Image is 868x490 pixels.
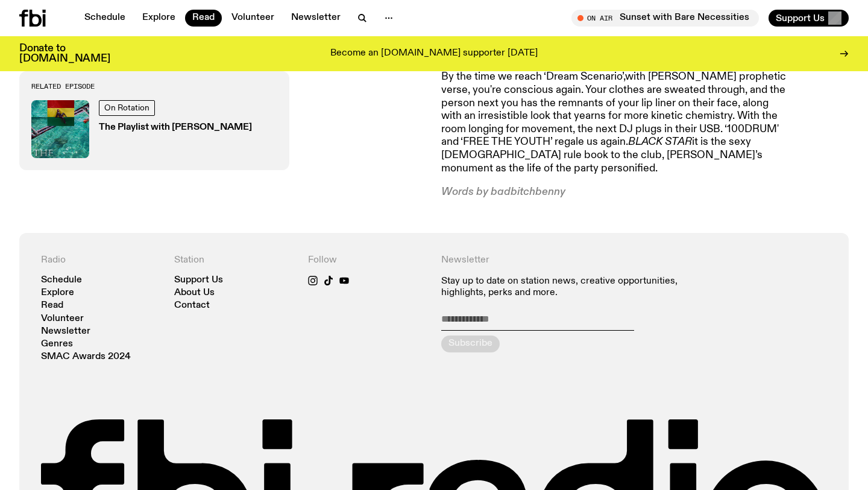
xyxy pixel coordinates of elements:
a: Read [41,301,63,310]
p: Stay up to date on station news, creative opportunities, highlights, perks and more. [441,276,694,299]
img: The poster for this episode of The Playlist. It features the album artwork for Amaarae's BLACK ST... [31,100,89,158]
button: On AirSunset with Bare Necessities [571,10,759,27]
a: Schedule [41,276,82,285]
a: Schedule [77,10,133,27]
h4: Newsletter [441,255,694,266]
a: Explore [135,10,183,27]
h4: Radio [41,255,160,266]
a: About Us [174,288,215,297]
button: Support Us [769,10,849,27]
h4: Station [174,255,293,266]
a: Explore [41,288,74,297]
a: Read [185,10,222,27]
a: Volunteer [224,10,281,27]
a: Genres [41,340,73,349]
a: Support Us [174,276,223,285]
h4: Follow [308,255,427,266]
h3: Donate to [DOMAIN_NAME] [19,43,110,64]
p: By the time we reach ‘Dream Scenario’,with [PERSON_NAME] prophetic verse, you're conscious again.... [441,71,788,175]
h3: Related Episode [31,83,277,90]
a: Newsletter [284,10,348,27]
p: Become an [DOMAIN_NAME] supporter [DATE] [330,48,538,59]
a: Volunteer [41,314,84,323]
a: Newsletter [41,327,90,336]
span: Support Us [776,13,825,24]
a: The poster for this episode of The Playlist. It features the album artwork for Amaarae's BLACK ST... [31,100,277,158]
button: Subscribe [441,336,500,352]
p: Words by badbitchbenny [441,186,788,199]
a: Contact [174,301,210,310]
em: BLACK STAR [628,136,692,147]
a: SMAC Awards 2024 [41,352,131,361]
h3: The Playlist with [PERSON_NAME] [99,123,252,132]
